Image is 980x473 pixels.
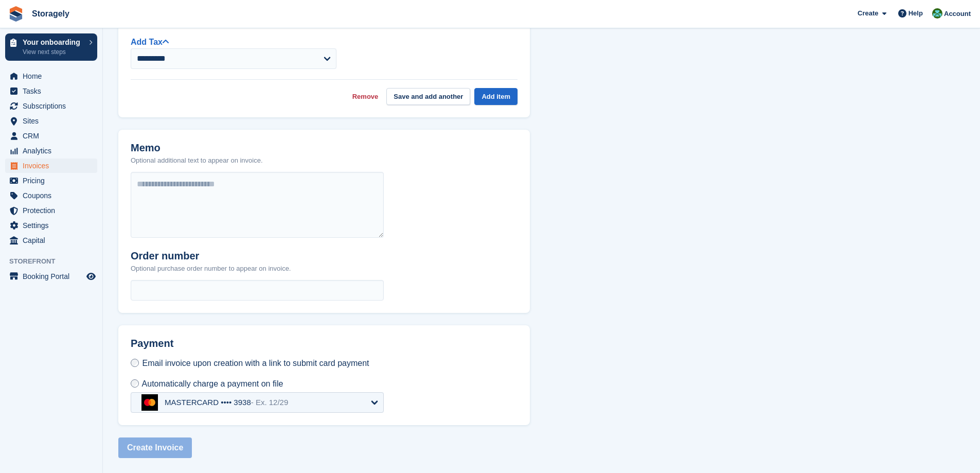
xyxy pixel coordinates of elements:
[932,8,942,19] img: Notifications
[142,379,283,388] span: Automatically charge a payment on file
[23,159,84,173] span: Invoices
[944,9,971,19] span: Account
[5,144,97,158] a: menu
[5,233,97,248] a: menu
[23,84,84,98] span: Tasks
[131,359,139,367] input: Email invoice upon creation with a link to submit card payment
[5,129,97,143] a: menu
[131,38,169,46] a: Add Tax
[131,142,263,154] h2: Memo
[23,203,84,218] span: Protection
[5,159,97,173] a: menu
[23,129,84,143] span: CRM
[118,437,192,458] button: Create Invoice
[858,8,878,19] span: Create
[5,99,97,113] a: menu
[23,47,84,57] p: View next steps
[352,92,379,102] a: Remove
[23,173,84,188] span: Pricing
[23,218,84,233] span: Settings
[23,269,84,284] span: Booking Portal
[23,188,84,203] span: Coupons
[8,6,24,22] img: stora-icon-8386f47178a22dfd0bd8f6a31ec36ba5ce8667c1dd55bd0f319d3a0aa187defe.svg
[5,33,97,61] a: Your onboarding View next steps
[131,264,291,274] p: Optional purchase order number to appear on invoice.
[131,250,291,262] h2: Order number
[85,270,97,283] a: Preview store
[23,114,84,128] span: Sites
[23,39,84,46] p: Your onboarding
[5,203,97,218] a: menu
[28,5,74,22] a: Storagely
[251,398,289,407] span: - Ex. 12/29
[5,69,97,83] a: menu
[141,394,158,411] img: mastercard-a07748ee4cc84171796510105f4fa67e3d10aacf8b92b2c182d96136c942126d.svg
[23,99,84,113] span: Subscriptions
[142,359,369,367] span: Email invoice upon creation with a link to submit card payment
[9,256,102,267] span: Storefront
[5,269,97,284] a: menu
[474,88,518,105] button: Add item
[386,88,470,105] button: Save and add another
[23,69,84,83] span: Home
[131,155,263,166] p: Optional additional text to appear on invoice.
[5,218,97,233] a: menu
[908,8,923,19] span: Help
[131,379,139,388] input: Automatically charge a payment on file
[23,233,84,248] span: Capital
[23,144,84,158] span: Analytics
[165,398,288,407] div: MASTERCARD •••• 3938
[131,338,384,358] h2: Payment
[5,188,97,203] a: menu
[5,114,97,128] a: menu
[5,84,97,98] a: menu
[5,173,97,188] a: menu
